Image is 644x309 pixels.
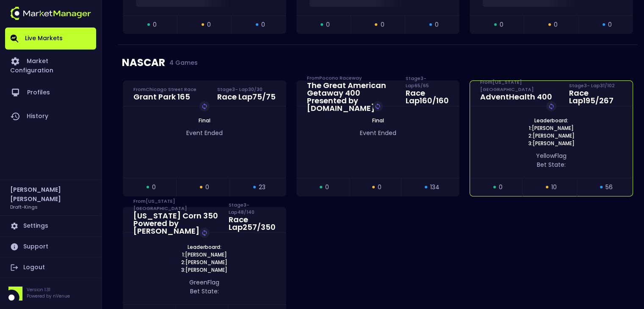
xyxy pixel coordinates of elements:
span: 3: [PERSON_NAME] [179,266,230,274]
span: 1: [PERSON_NAME] [526,124,576,132]
span: 0 [608,20,612,29]
div: From [US_STATE][GEOGRAPHIC_DATA] [133,205,218,212]
div: Race Lap 75 / 75 [217,93,276,101]
a: Market Configuration [5,50,96,81]
span: 0 [500,20,503,29]
span: 0 [554,20,558,29]
div: [US_STATE] Corn 350 Powered by [PERSON_NAME] [133,212,218,235]
span: 0 [152,183,156,192]
a: Profiles [5,81,96,105]
a: History [5,105,96,128]
span: 134 [430,183,439,192]
div: Race Lap 160 / 160 [406,89,449,105]
span: Event Ended [359,129,396,137]
span: 0 [499,183,503,192]
span: Leaderboard: [185,243,224,251]
span: Final [196,117,213,124]
div: From Pocono Raceway [307,74,396,81]
span: green Flag [189,278,219,287]
img: replayImg [201,229,208,236]
h2: [PERSON_NAME] [PERSON_NAME] [10,185,91,204]
span: 23 [259,183,265,192]
span: 4 Games [165,59,198,66]
span: 2: [PERSON_NAME] [179,259,230,266]
span: 56 [605,183,613,192]
span: 2: [PERSON_NAME] [526,132,577,140]
span: 0 [435,20,439,29]
div: Grant Park 165 [133,93,196,101]
img: logo [10,7,91,20]
span: Event Ended [186,129,223,137]
span: 0 [205,183,209,192]
a: Settings [5,216,96,236]
span: 3: [PERSON_NAME] [526,140,577,147]
div: From Chicago Street Race [133,86,196,93]
span: 0 [207,20,211,29]
span: 0 [378,183,381,192]
span: Bet State: [537,160,566,169]
span: Leaderboard: [532,117,571,124]
img: replayImg [548,103,555,110]
div: Race Lap 195 / 267 [569,89,622,105]
a: Live Markets [5,28,96,50]
img: replayImg [374,103,381,110]
span: 0 [326,20,330,29]
div: Race Lap 257 / 350 [229,216,276,231]
img: replayImg [201,103,208,110]
span: 1: [PERSON_NAME] [180,251,229,259]
a: Logout [5,257,96,278]
span: 0 [153,20,157,29]
div: Version 1.31Powered by nVenue [5,287,96,301]
div: Stage 3 - Lap 31 / 102 [569,82,622,89]
div: From [US_STATE][GEOGRAPHIC_DATA] [480,86,559,93]
p: Powered by nVenue [27,293,70,299]
span: yellow Flag [536,152,567,160]
a: Support [5,237,96,257]
span: 0 [380,20,384,29]
div: The Great American Getaway 400 Presented by [DOMAIN_NAME] [307,82,396,112]
span: Bet State: [190,287,219,295]
p: Version 1.31 [27,287,70,293]
span: 10 [551,183,557,192]
div: Stage 3 - Lap 65 / 65 [406,82,449,89]
div: Stage 3 - Lap 48 / 140 [229,209,276,215]
span: Final [369,117,386,124]
span: 0 [261,20,265,29]
h3: Draft-Kings [10,204,38,210]
span: 0 [325,183,329,192]
div: Stage 3 - Lap 30 / 30 [217,86,276,93]
div: AdventHealth 400 [480,93,559,101]
div: NASCAR [122,45,634,80]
